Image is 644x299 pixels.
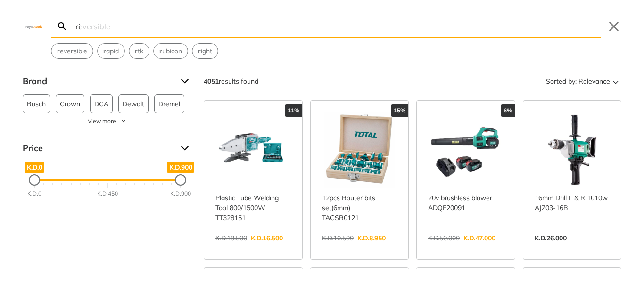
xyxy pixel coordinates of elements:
[198,46,212,56] span: ight
[57,21,68,32] svg: Search
[129,44,149,58] button: Select suggestion: rtk
[123,95,144,113] span: Dewalt
[23,141,173,156] span: Price
[159,46,182,56] span: ubicon
[51,44,93,58] button: Select suggestion: reversible
[29,174,40,186] div: Minimum Price
[129,43,149,59] div: Suggestion: rtk
[610,76,621,87] svg: Sort
[98,44,124,58] button: Select suggestion: rapid
[198,47,201,55] strong: r
[606,19,621,34] button: Close
[153,43,188,59] div: Suggestion: rubicon
[118,94,149,113] button: Dewalt
[23,24,45,28] img: Close
[192,43,218,59] div: Suggestion: right
[27,95,46,113] span: Bosch
[57,46,87,56] span: eve sible
[27,189,41,198] div: K.D.0
[154,94,184,113] button: Dremel
[56,94,84,113] button: Crown
[158,95,180,113] span: Dremel
[544,74,621,89] button: Sorted by:Relevance Sort
[103,47,106,55] strong: r
[192,44,218,58] button: Select suggestion: right
[51,43,93,59] div: Suggestion: reversible
[204,74,258,89] div: results found
[74,15,601,37] input: Search…
[88,117,116,126] span: View more
[60,95,80,113] span: Crown
[23,94,50,113] button: Bosch
[170,189,191,198] div: K.D.900
[57,47,60,55] strong: r
[94,95,108,113] span: DCA
[391,104,408,117] div: 15%
[23,117,192,126] button: View more
[154,44,188,58] button: Select suggestion: rubicon
[135,46,143,56] span: tk
[175,174,186,186] div: Maximum Price
[578,74,610,89] span: Relevance
[159,47,162,55] strong: r
[90,94,113,113] button: DCA
[103,46,119,56] span: apid
[97,43,125,59] div: Suggestion: rapid
[71,47,74,55] strong: r
[23,74,173,89] span: Brand
[204,77,219,85] strong: 4051
[501,104,515,117] div: 6%
[135,47,138,55] strong: r
[285,104,302,117] div: 11%
[97,189,118,198] div: K.D.450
